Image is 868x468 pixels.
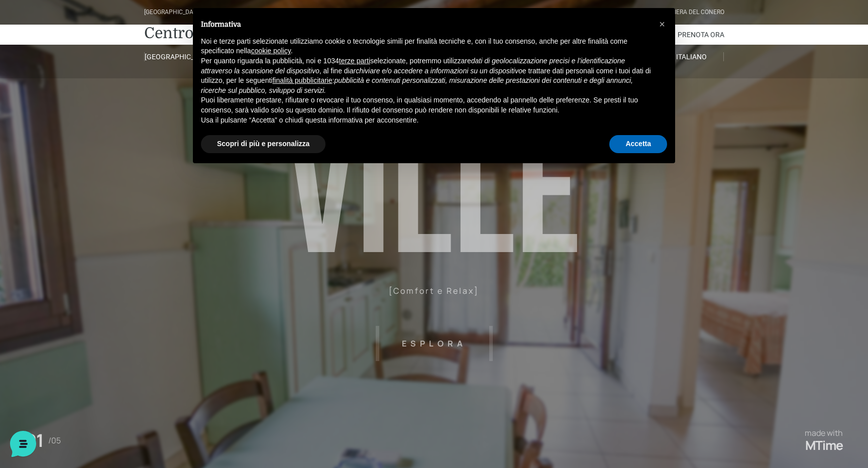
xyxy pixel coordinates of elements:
h2: Informativa [201,20,651,29]
button: Scopri di più e personalizza [201,135,325,153]
em: archiviare e/o accedere a informazioni su un dispositivo [350,67,522,75]
button: Accetta [609,135,667,153]
p: Noi e terze parti selezionate utilizziamo cookie o tecnologie simili per finalità tecniche e, con... [201,37,651,56]
a: [GEOGRAPHIC_DATA] [144,52,208,61]
span: Italiano [676,53,707,61]
p: Puoi liberamente prestare, rifiutare o revocare il tuo consenso, in qualsiasi momento, accedendo ... [201,95,651,115]
em: dati di geolocalizzazione precisi e l’identificazione attraverso la scansione del dispositivo [201,57,625,75]
p: Usa il pulsante “Accetta” o chiudi questa informativa per acconsentire. [201,115,651,126]
button: finalità pubblicitarie [272,76,332,86]
iframe: Customerly Messenger Launcher [8,429,38,459]
a: cookie policy [251,47,291,55]
div: Riviera Del Conero [666,8,724,17]
a: Centro Vacanze De Angelis [144,23,338,43]
a: MTime [805,438,843,453]
button: Chiudi questa informativa [654,16,670,32]
div: [GEOGRAPHIC_DATA] [144,8,202,17]
em: pubblicità e contenuti personalizzati, misurazione delle prestazioni dei contenuti e degli annunc... [201,76,633,94]
span: × [659,19,665,30]
p: Per quanto riguarda la pubblicità, noi e 1034 selezionate, potremmo utilizzare , al fine di e tra... [201,56,651,95]
a: Prenota Ora [678,25,724,45]
button: terze parti [339,56,370,66]
a: Italiano [660,52,724,61]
